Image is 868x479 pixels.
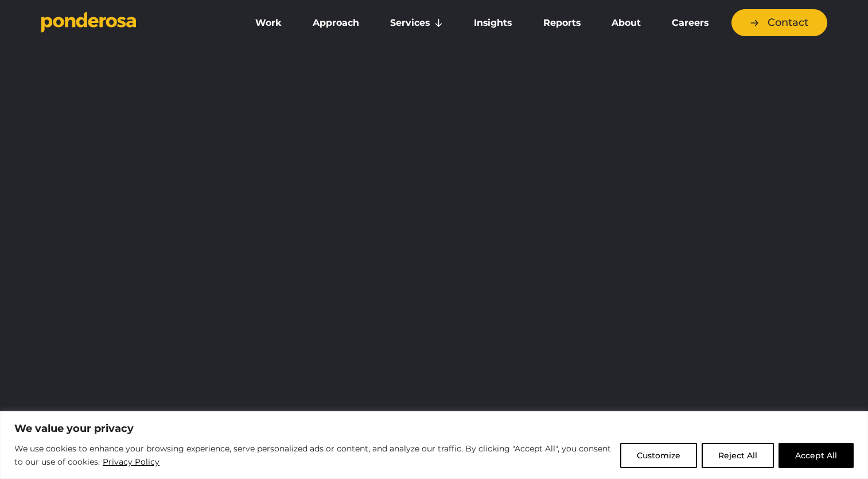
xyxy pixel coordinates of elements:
[14,442,612,469] p: We use cookies to enhance your browsing experience, serve personalized ads or content, and analyz...
[702,443,774,468] button: Reject All
[461,11,525,35] a: Insights
[102,455,160,469] a: Privacy Policy
[530,11,594,35] a: Reports
[620,443,697,468] button: Customize
[377,11,456,35] a: Services
[299,11,372,35] a: Approach
[41,11,225,34] a: Go to homepage
[14,422,854,435] p: We value your privacy
[598,11,654,35] a: About
[731,9,827,36] a: Contact
[779,443,854,468] button: Accept All
[659,11,722,35] a: Careers
[242,11,295,35] a: Work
